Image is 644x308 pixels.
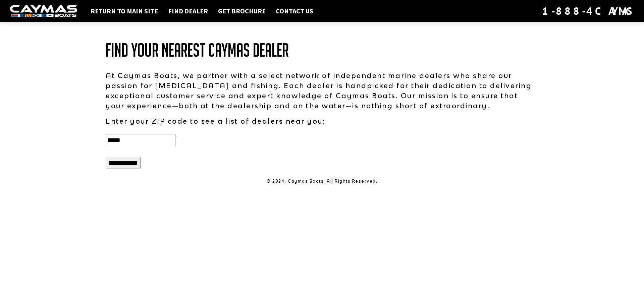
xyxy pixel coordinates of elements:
[87,7,161,15] a: Return to main site
[106,178,538,184] p: © 2024. Caymas Boats. All Rights Reserved.
[272,7,317,15] a: Contact Us
[10,5,77,17] img: white-logo-c9c8dbefe5ff5ceceb0f0178aa75bf4bb51f6bca0971e226c86eb53dfe498488.png
[106,70,538,111] p: At Caymas Boats, we partner with a select network of independent marine dealers who share our pas...
[106,40,538,60] h1: Find Your Nearest Caymas Dealer
[542,4,634,18] div: 1-888-4CAYMAS
[215,7,269,15] a: Get Brochure
[165,7,211,15] a: Find Dealer
[106,116,538,126] p: Enter your ZIP code to see a list of dealers near you:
